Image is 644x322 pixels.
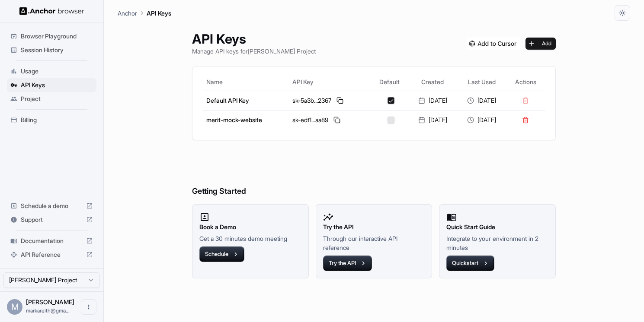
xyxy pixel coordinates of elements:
button: Schedule [199,246,244,262]
p: Anchor [118,9,137,18]
p: Through our interactive API reference [323,234,425,252]
span: Mark Reith [26,298,74,306]
th: Created [408,73,457,91]
button: Copy API key [335,95,345,106]
th: API Key [289,73,371,91]
div: [DATE] [411,96,454,105]
div: Project [7,92,96,106]
h2: Try the API [323,222,425,232]
div: Browser Playground [7,29,96,43]
div: Billing [7,113,96,127]
p: API Keys [147,9,171,18]
th: Last Used [457,73,506,91]
div: sk-5a3b...2367 [292,95,367,106]
img: Add anchorbrowser MCP server to Cursor [466,38,520,50]
span: Support [21,215,83,224]
p: Get a 30 minutes demo meeting [199,234,301,243]
div: [DATE] [461,96,503,105]
nav: breadcrumb [118,8,171,18]
span: API Keys [21,81,93,89]
span: Browser Playground [21,32,93,41]
div: Support [7,213,96,227]
img: Anchor Logo [19,7,84,15]
th: Actions [506,73,545,91]
p: Integrate to your environment in 2 minutes [446,234,548,252]
span: Billing [21,116,93,124]
td: Default API Key [203,91,289,110]
div: API Keys [7,78,96,92]
td: merit-mock-website [203,110,289,129]
span: Schedule a demo [21,202,83,210]
h2: Quick Start Guide [446,222,548,232]
span: Session History [21,46,93,54]
div: [DATE] [411,116,454,124]
div: Session History [7,43,96,57]
h1: API Keys [192,31,316,47]
div: Schedule a demo [7,199,96,213]
span: Project [21,95,93,103]
div: API Reference [7,248,96,262]
p: Manage API keys for [PERSON_NAME] Project [192,47,316,56]
div: sk-edf1...aa89 [292,115,367,125]
div: M [7,299,22,315]
span: Documentation [21,237,83,245]
button: Quickstart [446,256,494,271]
div: Usage [7,64,96,78]
button: Try the API [323,256,372,271]
button: Add [525,38,556,50]
h2: Book a Demo [199,222,301,232]
div: [DATE] [461,116,503,124]
th: Name [203,73,289,91]
button: Copy API key [332,115,342,125]
span: API Reference [21,250,83,259]
span: markareith@gmail.com [26,307,70,314]
span: Usage [21,67,93,76]
th: Default [371,73,408,91]
h6: Getting Started [192,151,556,198]
div: Documentation [7,234,96,248]
button: Open menu [81,299,96,315]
